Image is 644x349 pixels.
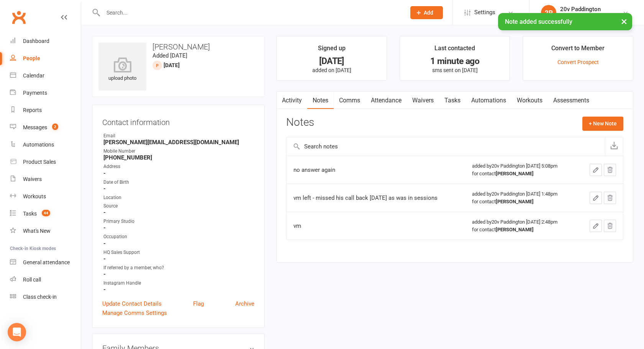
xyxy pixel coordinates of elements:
p: sms sent on [DATE] [407,67,503,73]
strong: - [103,286,254,293]
a: Attendance [365,92,407,109]
div: Source [103,202,254,210]
strong: [PHONE_NUMBER] [103,154,254,161]
div: HQ Sales Support [103,249,254,256]
div: for contact [472,170,570,178]
div: Waivers [23,176,42,182]
a: Assessments [548,92,595,109]
div: Tasks [23,211,37,217]
strong: - [103,209,254,216]
h3: Contact information [102,115,254,127]
div: Dashboard [23,38,49,44]
input: Search... [101,7,400,18]
a: Tasks 44 [10,205,81,222]
a: Waivers [407,92,439,109]
a: Payments [10,84,81,102]
div: Signed up [318,43,345,57]
div: upload photo [98,57,146,82]
div: General attendance [23,259,70,265]
a: Automations [466,92,511,109]
strong: - [103,271,254,278]
div: Last contacted [434,43,475,57]
div: Calendar [23,72,44,79]
a: People [10,50,81,67]
div: Email [103,132,254,140]
span: 44 [42,210,50,216]
a: Workouts [511,92,548,109]
div: added by 20v Paddington [DATE] 5:08pm [472,162,570,178]
div: 2P [541,5,556,20]
div: added by 20v Paddington [DATE] 2:48pm [472,218,570,234]
button: Add [410,6,443,19]
div: no answer again [293,166,458,174]
div: for contact [472,226,570,234]
strong: - [103,185,254,192]
p: added on [DATE] [283,67,380,73]
button: + New Note [582,117,623,130]
div: vm [293,222,458,230]
div: added by 20v Paddington [DATE] 1:48pm [472,190,570,206]
a: Workouts [10,188,81,205]
a: Clubworx [9,8,28,27]
a: Reports [10,102,81,119]
div: Reports [23,107,42,113]
div: Mobile Number [103,148,254,155]
h3: Notes [286,117,314,130]
input: Search notes [287,137,605,156]
strong: - [103,170,254,177]
div: Class check-in [23,294,57,300]
a: Convert Prospect [557,59,599,65]
div: 20v Paddington [560,6,601,13]
div: Messages [23,124,47,130]
div: Product Sales [23,159,56,165]
div: Automations [23,142,54,148]
div: People [23,55,40,61]
a: Product Sales [10,153,81,171]
div: Address [103,163,254,170]
div: Instagram Handle [103,280,254,287]
div: Location [103,194,254,201]
a: Manage Comms Settings [102,308,167,318]
a: Comms [334,92,365,109]
time: Added [DATE] [152,52,187,59]
div: Workouts [23,193,46,199]
div: Convert to Member [551,43,605,57]
div: Occupation [103,233,254,240]
div: What's New [23,228,51,234]
a: Notes [307,92,334,109]
div: Roll call [23,277,41,283]
a: Roll call [10,271,81,288]
div: Primary Studio [103,218,254,225]
a: Calendar [10,67,81,84]
a: Messages 2 [10,119,81,136]
span: Add [424,10,433,16]
a: Archive [235,299,254,308]
span: 2 [52,123,58,130]
a: Tasks [439,92,466,109]
a: Flag [193,299,204,308]
div: Payments [23,90,47,96]
div: for contact [472,198,570,206]
a: Waivers [10,171,81,188]
strong: - [103,224,254,231]
a: Class kiosk mode [10,288,81,306]
div: Open Intercom Messenger [8,323,26,341]
strong: [PERSON_NAME] [496,171,534,176]
a: What's New [10,222,81,240]
strong: - [103,255,254,262]
a: Automations [10,136,81,153]
div: [DATE] [283,57,380,65]
strong: [PERSON_NAME] [496,227,534,232]
a: Activity [277,92,307,109]
button: × [617,13,631,30]
h3: [PERSON_NAME] [98,43,258,51]
a: General attendance kiosk mode [10,254,81,271]
div: 1 minute ago [407,57,503,65]
strong: - [103,240,254,247]
span: Settings [474,4,495,21]
strong: [PERSON_NAME][EMAIL_ADDRESS][DOMAIN_NAME] [103,139,254,146]
div: Note added successfully [498,13,632,30]
a: Dashboard [10,33,81,50]
div: vm left - missed his call back [DATE] as was in sessions [293,194,458,202]
a: Update Contact Details [102,299,162,308]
